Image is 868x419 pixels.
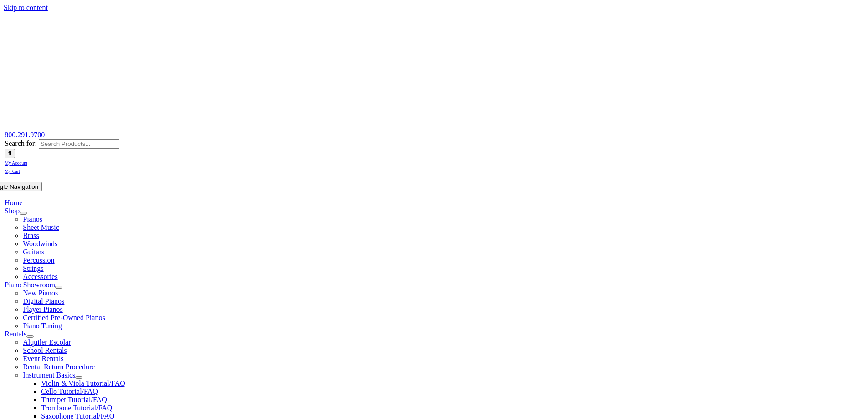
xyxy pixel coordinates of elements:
[41,379,125,387] a: Violin & Viola Tutorial/FAQ
[23,264,43,272] a: Strings
[23,371,75,379] a: Instrument Basics
[5,199,22,207] a: Home
[5,207,20,215] a: Shop
[23,297,64,305] a: Digital Pianos
[5,169,20,174] span: My Cart
[5,330,26,338] a: Rentals
[23,314,105,321] a: Certified Pre-Owned Pianos
[23,248,44,256] a: Guitars
[23,240,57,248] a: Woodwinds
[20,212,27,215] button: Open submenu of Shop
[55,286,62,289] button: Open submenu of Piano Showroom
[41,404,112,412] a: Trombone Tutorial/FAQ
[23,289,58,297] a: New Pianos
[23,256,54,264] a: Percussion
[23,322,62,330] a: Piano Tuning
[4,4,48,11] a: Skip to content
[41,396,107,403] a: Trumpet Tutorial/FAQ
[5,160,27,166] span: My Account
[5,149,15,158] input: Search
[23,215,42,223] a: Pianos
[23,223,59,231] a: Sheet Music
[26,335,34,338] button: Open submenu of Rentals
[75,376,82,379] button: Open submenu of Instrument Basics
[5,131,45,139] a: 800.291.9700
[23,305,63,313] a: Player Pianos
[23,363,95,371] a: Rental Return Procedure
[23,273,57,280] a: Accessories
[23,347,67,354] a: School Rentals
[5,158,27,166] a: My Account
[23,355,63,362] a: Event Rentals
[23,338,71,346] a: Alquiler Escolar
[5,140,37,147] span: Search for:
[23,232,39,239] a: Brass
[5,281,55,289] a: Piano Showroom
[39,139,119,149] input: Search Products...
[41,388,98,395] a: Cello Tutorial/FAQ
[5,166,20,174] a: My Cart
